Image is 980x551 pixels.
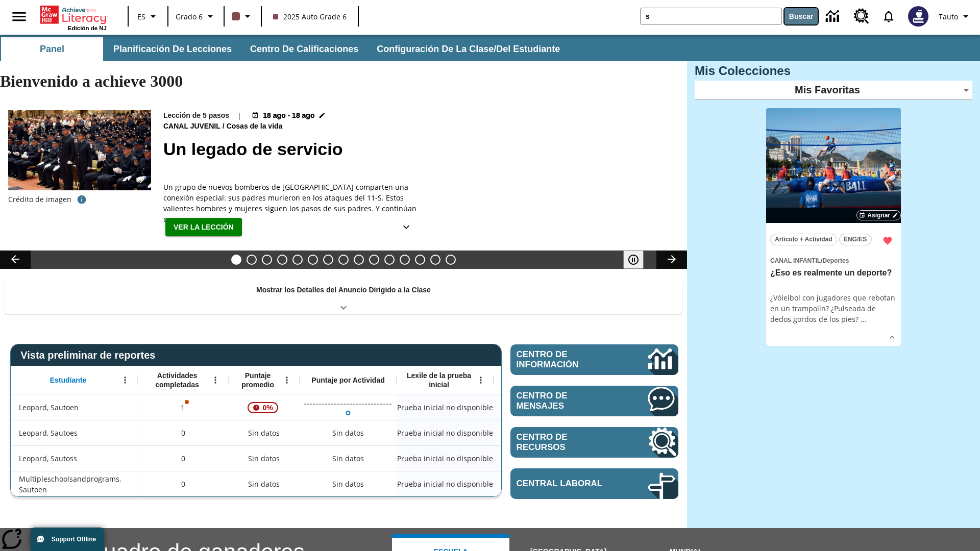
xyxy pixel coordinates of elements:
p: Crédito de imagen [8,194,71,205]
button: Remover de Favoritas [878,232,897,250]
button: Centro de calificaciones [242,37,366,61]
span: Grado 6 [176,11,203,22]
span: ES [137,11,145,22]
a: Centro de recursos, Se abrirá en una pestaña nueva. [510,427,678,458]
span: Vista preliminar de reportes [20,349,160,361]
div: 1, Es posible que sea inválido el puntaje de una o más actividades., Leopard, Sautoen [138,394,228,420]
span: Support Offline [52,536,96,543]
span: Deportes [822,257,849,264]
div: Sin datos, Leopard, Sautoes [494,420,591,445]
span: Prueba inicial no disponible, Leopard, Sautoss [397,453,493,464]
button: Diapositiva 3 ¿Todos a bordo del Hyperloop? [262,255,272,265]
button: Diapositiva 5 Niños con trabajos sucios [292,255,303,265]
button: Diapositiva 2 Llevar el cine a la dimensión X [247,255,257,265]
span: … [189,214,194,224]
span: Estudiante [50,375,87,385]
button: Configuración de la clase/del estudiante [369,37,568,61]
a: Central laboral [510,468,678,499]
span: Artículo + Actividad [775,234,832,245]
span: Sin datos [243,473,285,494]
div: Sin datos, Multipleschoolsandprograms, Sautoen [228,471,300,496]
span: 2025 Auto Grade 6 [273,11,347,22]
div: Pausar [623,251,654,269]
div: Mis Favoritas [695,81,972,100]
button: Abrir el menú lateral [4,2,34,32]
span: 0 [181,453,185,464]
a: Centro de recursos, Se abrirá en una pestaña nueva. [848,3,875,30]
button: ENG/ES [839,234,872,245]
span: Prueba inicial no disponible, Leopard, Sautoen [397,402,493,413]
div: Sin datos, Leopard, Sautoss [228,445,300,471]
div: ¿Vóleibol con jugadores que rebotan en un trampolín? ¿Pulseada de dedos gordos de los pies? [770,292,897,324]
button: 18 ago - 18 ago Elegir fechas [250,110,328,121]
p: Lección de 5 pasos [163,110,229,121]
button: Perfil/Configuración [935,7,976,26]
button: Abrir menú [117,372,133,388]
button: Buscar [785,8,818,24]
a: Centro de mensajes [510,386,678,416]
span: Actividades completadas [143,371,211,389]
button: Diapositiva 10 La moda en la antigua Roma [369,255,379,265]
h2: Un legado de servicio [163,136,675,162]
h3: ¿Eso es realmente un deporte? [770,268,897,279]
span: 0% [258,398,277,417]
span: ENG/ES [844,234,867,245]
img: una fotografía de la ceremonia de graduación de la promoción de 2019 del Departamento de Bomberos... [8,110,151,191]
button: Planificación de lecciones [105,37,240,61]
button: Carrusel de lecciones, seguir [656,251,687,269]
span: | [237,110,241,121]
span: Puntaje por Actividad [311,375,384,385]
button: Diapositiva 15 El equilibrio de la Constitución [446,255,456,265]
span: Centro de información [517,349,613,370]
input: Buscar campo [641,8,781,24]
a: Centro de información [510,344,678,375]
span: Leopard, Sautoes [19,428,78,438]
button: Diapositiva 1 Un legado de servicio [231,255,241,265]
a: Notificaciones [875,3,902,30]
button: Pausar [623,251,644,269]
div: lesson details [766,108,901,346]
span: Prueba inicial no disponible, Multipleschoolsandprograms, Sautoen [397,479,493,489]
div: Sin datos, Multipleschoolsandprograms, Sautoen [494,471,591,496]
button: Diapositiva 12 Cocina nativoamericana [400,255,410,265]
span: Sin datos [243,448,285,469]
p: 1 [180,402,187,413]
button: Escoja un nuevo avatar [902,3,935,30]
button: Asignar Elegir fechas [856,210,901,220]
div: Sin datos, Multipleschoolsandprograms, Sautoen [327,474,369,494]
button: Abrir menú [473,372,488,388]
div: 0, Leopard, Sautoss [138,445,228,471]
span: Edición de NJ [68,25,107,31]
div: Sin datos, Leopard, Sautoss [494,445,591,471]
button: Crédito de foto: Departamento de Bomberos de Nueva York [71,190,92,209]
span: Central laboral [517,479,617,489]
span: 18 ago - 18 ago [263,110,314,121]
div: Mostrar los Detalles del Anuncio Dirigido a la Clase [5,279,682,314]
button: Lenguaje: ES, Selecciona un idioma [132,7,164,26]
div: Sin datos, Leopard, Sautoes [327,423,369,443]
div: , 0%, ¡Atención! La puntuación media de 0% correspondiente al primer intento de este estudiante d... [228,394,300,420]
button: Ver más [885,330,900,345]
span: … [861,314,866,324]
button: Abrir menú [279,372,295,388]
p: Mostrar los Detalles del Anuncio Dirigido a la Clase [256,285,431,295]
span: Canal Infantil [770,257,821,264]
img: Avatar [908,6,928,27]
button: Artículo + Actividad [770,234,837,245]
span: / [821,257,822,264]
div: Sin datos, Leopard, Sautoss [327,448,369,469]
button: Ver la lección [165,218,242,237]
span: 0 [181,479,185,489]
button: Diapositiva 14 En memoria de la jueza O'Connor [430,255,440,265]
span: Leopard, Sautoss [19,453,77,464]
span: Puntaje promedio [233,371,282,389]
span: Cosas de la vida [227,121,285,132]
div: 0, Multipleschoolsandprograms, Sautoen [138,471,228,496]
span: Lexile de la prueba inicial [402,371,476,389]
button: Abrir menú [208,372,223,388]
span: Centro de mensajes [517,391,617,411]
button: Diapositiva 7 Los últimos colonos [323,255,333,265]
a: Portada [40,5,107,25]
button: Diapositiva 8 Energía solar para todos [338,255,349,265]
span: Un grupo de nuevos bomberos de Nueva York comparten una conexión especial: sus padres murieron en... [163,182,419,224]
